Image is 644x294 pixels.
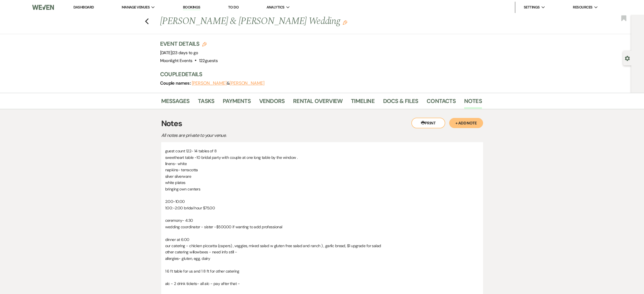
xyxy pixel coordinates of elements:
[160,50,198,56] span: [DATE]
[160,40,218,48] h3: Event Details
[165,280,479,287] p: alc - 2 drink tickets- all alc - pay after that -
[32,1,54,13] img: Weven Logo
[161,132,359,139] p: All notes are private to your venue.
[73,5,94,10] a: Dashboard
[427,96,456,109] a: Contacts
[165,167,479,173] p: napkins- terracotta
[411,118,445,128] button: Print
[293,96,342,109] a: Rental Overview
[160,70,476,78] h3: Couple Details
[192,80,265,86] span: &
[230,81,265,85] button: [PERSON_NAME]
[165,205,479,211] p: 1:00:-2:00 bridal hour $75.00
[161,118,483,130] h3: Notes
[223,96,251,109] a: Payments
[183,5,200,10] a: Bookings
[173,50,198,56] span: 23 days to go
[165,148,479,154] p: guest count 122- 14 tables of 8
[343,20,347,25] button: Edit
[160,80,192,86] span: Couple names:
[259,96,285,109] a: Vendors
[165,255,479,262] p: allergies- gluten, egg, dairy
[165,186,479,192] p: bringing own centers
[625,55,630,61] button: Open lead details
[172,50,198,56] span: |
[165,154,479,161] p: sweetheart table -10 bridal party with couple at one long table by the window .
[122,5,150,10] span: Manage Venues
[464,96,482,109] a: Notes
[161,96,190,109] a: Messages
[267,5,285,10] span: Analytics
[165,236,479,243] p: dinner at 6:00
[160,15,413,28] h1: [PERSON_NAME] & [PERSON_NAME] Wedding
[192,81,227,85] button: [PERSON_NAME]
[165,249,479,255] p: other catering willowbees - need info still -
[449,118,483,128] button: + Add Note
[165,161,479,167] p: linens- white
[524,5,540,10] span: Settings
[228,5,239,10] a: To Do
[165,268,479,274] p: 1 6 ft table for us and 1 8 ft for other catering
[198,96,214,109] a: Tasks
[165,173,479,179] p: silver silverware
[165,198,479,205] p: 2:00-10:00
[383,96,418,109] a: Docs & Files
[165,224,479,230] p: wedding coordinator - sister -$500.00 if wanting to add professional
[573,5,592,10] span: Resources
[165,243,479,249] p: our catering - chicken piccatta (capers) , veggies, mixed salad w gluten free salad and ranch ) ,...
[165,217,479,223] p: ceremony- 4:30
[351,96,375,109] a: Timeline
[165,179,479,186] p: white plates
[199,58,218,63] span: 122 guests
[160,58,193,63] span: Moonlight Events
